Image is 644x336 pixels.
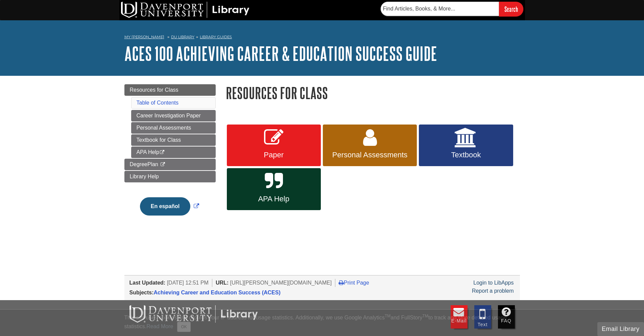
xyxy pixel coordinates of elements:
input: Find Articles, Books, & More... [381,2,499,16]
a: Table of Contents [137,100,179,106]
a: APA Help [227,168,321,210]
a: FAQ [498,305,515,329]
span: DegreePlan [130,161,159,167]
span: Subjects: [129,290,154,295]
div: Guide Page Menu [124,84,216,227]
h1: Resources for Class [226,84,520,102]
a: DegreePlan [124,159,216,170]
a: Text [474,305,491,329]
sup: TM [385,314,390,318]
a: Print Page [339,280,369,286]
a: Login to LibApps [473,280,514,286]
nav: breadcrumb [124,32,520,43]
span: Last Updated: [129,280,166,286]
a: Report a problem [472,288,514,294]
input: Search [499,2,523,16]
a: Link opens in new window [138,203,201,209]
a: Resources for Class [124,84,216,96]
img: DU Library [121,2,249,18]
span: Paper [232,151,316,159]
span: Library Help [130,174,159,179]
span: [DATE] 12:51 PM [167,280,209,286]
a: APA Help [131,147,216,158]
a: E-mail [451,305,468,329]
a: Library Help [124,171,216,182]
i: Print Page [339,280,344,285]
a: Achieving Career and Education Success (ACES) [154,290,281,295]
a: DU Library [171,35,194,39]
a: My [PERSON_NAME] [124,34,164,40]
a: Paper [227,125,321,166]
a: Personal Assessments [131,122,216,134]
span: Textbook [424,151,508,159]
span: Resources for Class [130,87,178,93]
a: ACES 100 Achieving Career & Education Success Guide [124,43,437,64]
span: URL: [216,280,229,286]
a: Library Guides [200,35,232,39]
span: APA Help [232,195,316,203]
button: Close [177,322,190,332]
a: Read More [146,323,173,329]
img: DU Libraries [129,305,258,323]
form: Searches DU Library's articles, books, and more [381,2,523,16]
div: This site uses cookies and records your IP address for usage statistics. Additionally, we use Goo... [124,314,520,332]
i: This link opens in a new window [160,162,165,167]
a: Personal Assessments [323,125,417,166]
button: Email Library [597,322,644,336]
a: Career Investigation Paper [131,110,216,121]
i: This link opens in a new window [159,150,165,155]
button: En español [140,197,190,216]
span: Personal Assessments [328,151,412,159]
a: Textbook [419,125,513,166]
span: [URL][PERSON_NAME][DOMAIN_NAME] [230,280,332,286]
sup: TM [423,314,428,318]
a: Textbook for Class [131,134,216,146]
